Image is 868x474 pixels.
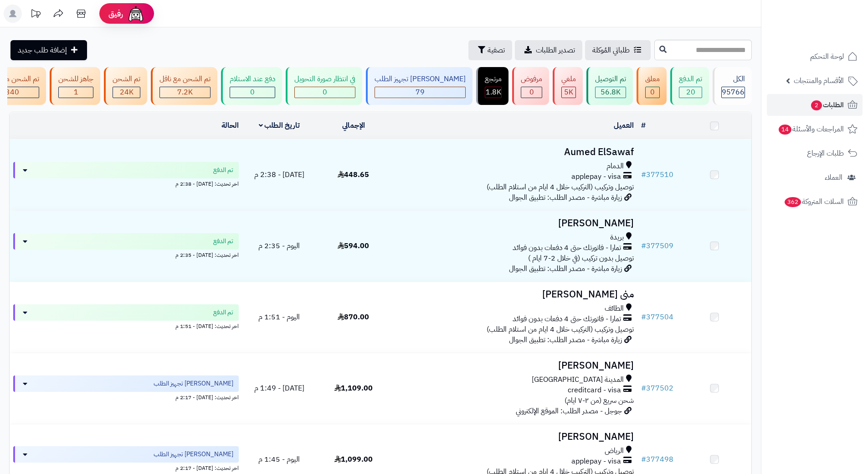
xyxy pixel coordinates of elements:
span: # [641,312,646,323]
div: مرفوض [521,74,542,84]
div: اخر تحديث: [DATE] - 2:17 م [13,463,239,472]
div: الكل [721,74,745,84]
span: applepay - visa [571,172,621,182]
div: 0 [646,87,659,98]
a: لوحة التحكم [767,46,863,68]
span: توصيل وتركيب (التركيب خلال 4 ايام من استلام الطلب) [487,324,634,335]
div: 0 [230,87,275,98]
a: تم الشحن 24K [102,67,149,105]
a: في انتظار صورة التحويل 0 [284,67,364,105]
a: المراجعات والأسئلة14 [767,118,863,140]
span: بريدة [610,232,624,243]
span: 0 [323,87,327,98]
span: السلات المتروكة [784,195,844,208]
a: الإجمالي [342,120,365,131]
span: تصفية [488,45,505,56]
span: زيارة مباشرة - مصدر الطلب: تطبيق الجوال [509,334,622,345]
span: تم الدفع [213,237,233,246]
span: تم الدفع [213,308,233,317]
span: تم الدفع [213,166,233,175]
h3: Aumed ElSawaf [394,147,634,157]
a: ملغي 5K [551,67,585,105]
div: معلق [645,74,660,84]
a: جاهز للشحن 1 [48,67,102,105]
span: تصدير الطلبات [536,45,575,56]
span: زيارة مباشرة - مصدر الطلب: تطبيق الجوال [509,192,622,203]
span: 79 [416,87,425,98]
span: اليوم - 1:45 م [258,454,300,465]
div: 24016 [113,87,140,98]
div: [PERSON_NAME] تجهيز الطلب [375,74,466,84]
a: مرتجع 1.8K [474,67,510,105]
a: #377510 [641,169,673,180]
span: اليوم - 2:35 م [258,240,300,251]
span: 20 [686,87,695,98]
span: 594.00 [338,240,369,251]
span: [DATE] - 2:38 م [254,169,304,180]
div: 1 [59,87,93,98]
span: 56.8K [601,87,621,98]
span: 1.8K [486,87,501,98]
span: شحن سريع (من ٢-٧ ايام) [565,395,634,406]
div: 56849 [596,87,626,98]
a: #377498 [641,454,673,465]
span: توصيل وتركيب (التركيب خلال 4 ايام من استلام الطلب) [487,182,634,193]
span: اليوم - 1:51 م [258,312,300,323]
div: اخر تحديث: [DATE] - 2:38 م [13,178,239,188]
a: تاريخ الطلب [259,120,300,131]
span: الدمام [606,161,624,172]
span: رفيق [108,8,123,19]
div: اخر تحديث: [DATE] - 2:35 م [13,250,239,259]
a: # [641,120,646,131]
span: 1,109.00 [334,383,373,394]
div: تم التوصيل [595,74,626,84]
a: تم الشحن مع ناقل 7.2K [149,67,219,105]
a: إضافة طلب جديد [10,40,87,60]
a: الحالة [221,120,239,131]
span: الطلبات [810,99,844,111]
div: تم الشحن مع ناقل [159,74,211,84]
span: applepay - visa [571,456,621,467]
div: اخر تحديث: [DATE] - 1:51 م [13,321,239,330]
span: # [641,240,646,251]
span: العملاء [825,171,842,184]
a: العميل [614,120,634,131]
div: 7222 [160,87,210,98]
span: creditcard - visa [568,385,621,396]
span: الرياض [605,446,624,456]
div: 4988 [562,87,575,98]
span: إضافة طلب جديد [18,45,67,56]
h3: [PERSON_NAME] [394,432,634,442]
span: 95766 [722,87,745,98]
a: معلق 0 [635,67,668,105]
div: تم الشحن [113,74,140,84]
img: logo-2.png [806,22,859,42]
a: طلبات الإرجاع [767,142,863,164]
span: المراجعات والأسئلة [778,123,844,135]
span: # [641,383,646,394]
span: 0 [250,87,255,98]
span: 870.00 [338,312,369,323]
span: 7.2K [177,87,193,98]
span: [DATE] - 1:49 م [254,383,304,394]
a: تم الدفع 20 [668,67,711,105]
span: 0 [529,87,534,98]
div: اخر تحديث: [DATE] - 2:17 م [13,392,239,401]
span: [PERSON_NAME] تجهيز الطلب [154,450,233,459]
span: زيارة مباشرة - مصدر الطلب: تطبيق الجوال [509,263,622,274]
a: #377504 [641,312,673,323]
div: في انتظار صورة التحويل [294,74,355,84]
div: دفع عند الاستلام [230,74,275,84]
div: جاهز للشحن [58,74,93,84]
a: #377502 [641,383,673,394]
a: مرفوض 0 [510,67,551,105]
span: [PERSON_NAME] تجهيز الطلب [154,379,233,388]
a: تحديثات المنصة [24,5,47,25]
h3: منى [PERSON_NAME] [394,289,634,300]
span: جوجل - مصدر الطلب: الموقع الإلكتروني [516,406,622,417]
span: 362 [785,197,801,207]
span: # [641,169,646,180]
span: توصيل بدون تركيب (في خلال 2-7 ايام ) [528,253,634,264]
div: 1825 [485,87,501,98]
a: السلات المتروكة362 [767,191,863,213]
